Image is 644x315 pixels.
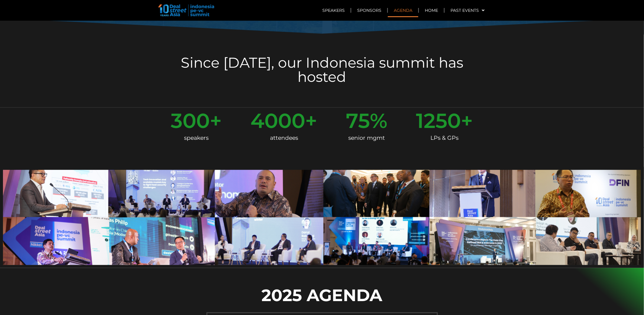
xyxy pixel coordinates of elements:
span: 75 [346,111,370,131]
a: Home [419,4,444,17]
h2: Since [DATE], our Indonesia summit has hosted [157,56,487,84]
a: Sponsors [351,4,387,17]
div: speakers [171,131,222,145]
div: senior mgmt [346,131,388,145]
a: Agenda [388,4,418,17]
span: + [210,111,222,131]
span: + [461,111,473,131]
div: LPs & GPs [416,131,473,145]
span: + [305,111,318,131]
span: % [370,111,388,131]
p: 2025 AGENDA [206,283,438,308]
div: attendees [251,131,318,145]
a: Speakers [316,4,351,17]
span: 1250 [416,111,461,131]
span: 4000 [251,111,305,131]
span: 300 [171,111,210,131]
a: Past Events [445,4,490,17]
